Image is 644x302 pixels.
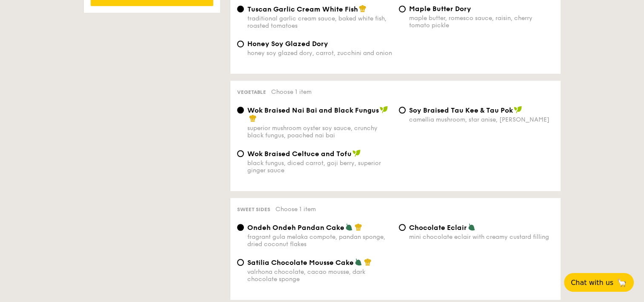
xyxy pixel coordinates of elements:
[409,224,467,232] span: Chocolate Eclair
[399,224,406,231] input: Chocolate Eclairmini chocolate eclair with creamy custard filling
[399,6,406,12] input: Maple Butter Dorymaple butter, romesco sauce, raisin, cherry tomato pickle
[271,88,312,96] span: Choose 1 item
[237,150,244,157] input: Wok Braised Celtuce and Tofublack fungus, diced carrot, goji berry, superior ginger sauce
[359,5,366,12] img: icon-chef-hat.a58ddaea.svg
[237,224,244,231] input: Ondeh Ondeh Pandan Cakefragrant gula melaka compote, pandan sponge, dried coconut flakes
[237,206,270,212] span: Sweet sides
[247,150,352,158] span: Wok Braised Celtuce and Tofu
[617,278,627,287] span: 🦙
[564,273,634,292] button: Chat with us🦙
[247,106,379,114] span: Wok Braised Nai Bai and Black Fungus
[364,258,372,266] img: icon-chef-hat.a58ddaea.svg
[355,223,362,231] img: icon-chef-hat.a58ddaea.svg
[409,5,471,13] span: Maple Butter Dory
[399,107,406,113] input: ⁠Soy Braised Tau Kee & Tau Pokcamellia mushroom, star anise, [PERSON_NAME]
[275,206,316,213] span: Choose 1 item
[247,125,392,139] div: superior mushroom oyster soy sauce, crunchy black fungus, poached nai bai
[237,41,244,47] input: Honey Soy Glazed Doryhoney soy glazed dory, carrot, zucchini and onion
[352,149,361,157] img: icon-vegan.f8ff3823.svg
[247,233,392,248] div: fragrant gula melaka compote, pandan sponge, dried coconut flakes
[247,49,392,57] div: honey soy glazed dory, carrot, zucchini and onion
[355,258,362,266] img: icon-vegetarian.fe4039eb.svg
[514,106,522,113] img: icon-vegan.f8ff3823.svg
[237,6,244,12] input: Tuscan Garlic Cream White Fishtraditional garlic cream sauce, baked white fish, roasted tomatoes
[468,223,475,231] img: icon-vegetarian.fe4039eb.svg
[237,89,266,95] span: Vegetable
[247,268,392,283] div: valrhona chocolate, cacao mousse, dark chocolate sponge
[247,224,344,232] span: Ondeh Ondeh Pandan Cake
[409,15,554,29] div: maple butter, romesco sauce, raisin, cherry tomato pickle
[409,116,554,123] div: camellia mushroom, star anise, [PERSON_NAME]
[249,114,257,122] img: icon-chef-hat.a58ddaea.svg
[247,40,328,48] span: Honey Soy Glazed Dory
[247,15,392,29] div: traditional garlic cream sauce, baked white fish, roasted tomatoes
[571,279,613,287] span: Chat with us
[237,259,244,266] input: Satilia Chocolate Mousse Cakevalrhona chocolate, cacao mousse, dark chocolate sponge
[380,106,388,113] img: icon-vegan.f8ff3823.svg
[237,107,244,113] input: Wok Braised Nai Bai and Black Fungussuperior mushroom oyster soy sauce, crunchy black fungus, poa...
[247,5,358,13] span: Tuscan Garlic Cream White Fish
[345,223,353,231] img: icon-vegetarian.fe4039eb.svg
[247,258,354,267] span: Satilia Chocolate Mousse Cake
[247,160,392,174] div: black fungus, diced carrot, goji berry, superior ginger sauce
[409,106,513,114] span: ⁠Soy Braised Tau Kee & Tau Pok
[409,233,554,241] div: mini chocolate eclair with creamy custard filling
